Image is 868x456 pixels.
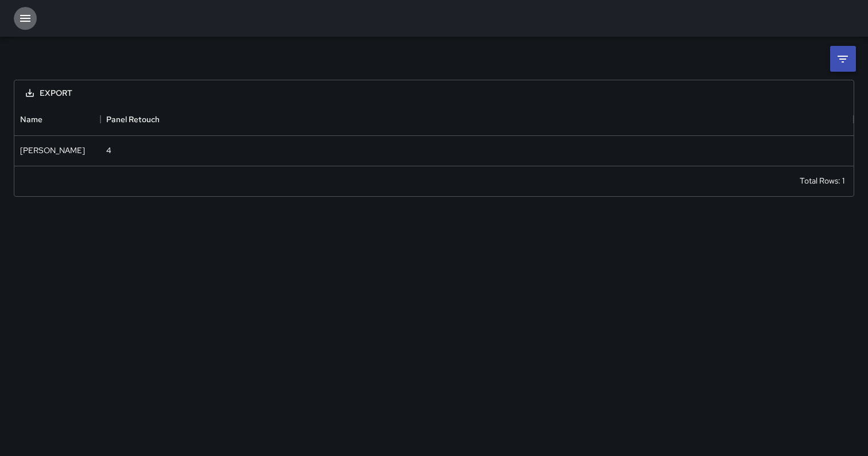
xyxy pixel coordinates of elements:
[106,145,111,156] div: 4
[106,103,160,135] div: Panel Retouch
[14,103,100,135] div: Name
[20,103,42,135] div: Name
[100,103,854,135] div: Panel Retouch
[17,83,82,104] button: Export
[800,175,844,186] div: Total Rows: 1
[20,145,85,156] div: Sandra Rosillo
